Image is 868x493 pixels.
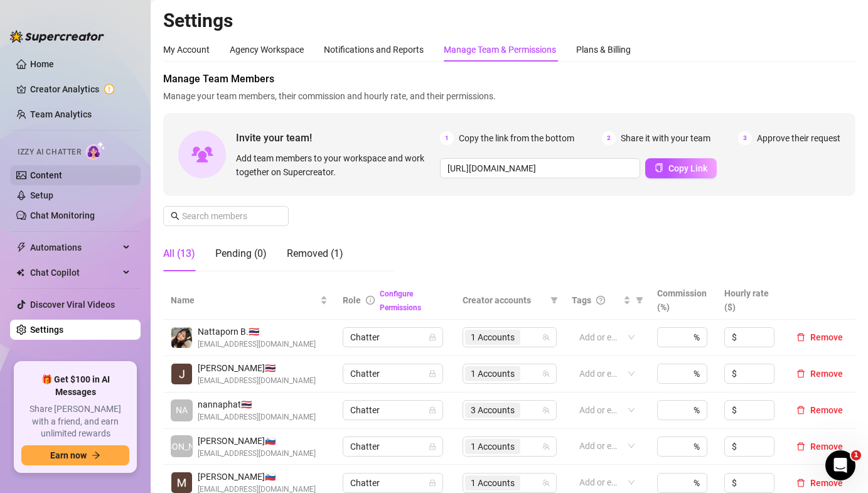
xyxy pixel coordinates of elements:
span: NA [176,403,188,417]
span: Chatter [350,474,436,492]
span: [EMAIL_ADDRESS][DOMAIN_NAME] [198,411,316,423]
img: Maša Kapl [171,472,192,493]
span: 1 Accounts [465,439,520,454]
span: nannaphat 🇹🇭 [198,398,316,411]
span: [EMAIL_ADDRESS][DOMAIN_NAME] [198,375,316,387]
span: Share [PERSON_NAME] with a friend, and earn unlimited rewards [21,403,129,440]
th: Hourly rate ($) [717,281,784,320]
a: Configure Permissions [380,290,421,312]
span: lock [429,443,436,450]
a: Creator Analytics exclamation-circle [30,79,131,99]
span: Remove [810,369,843,379]
span: 1 Accounts [465,366,520,381]
span: Izzy AI Chatter [18,146,81,158]
button: Remove [791,475,848,490]
div: Plans & Billing [576,43,631,57]
span: Remove [810,405,843,415]
span: Manage your team members, their commission and hourly rate, and their permissions. [163,89,855,103]
span: Creator accounts [463,293,545,307]
span: 1 Accounts [471,476,515,490]
span: 1 Accounts [471,367,515,381]
span: Copy the link from the bottom [459,131,574,145]
span: 1 [440,131,454,145]
span: lock [429,406,436,414]
input: Search members [182,209,271,223]
span: 1 Accounts [465,475,520,490]
div: Manage Team & Permissions [444,43,556,57]
span: delete [796,406,805,414]
span: Name [171,293,318,307]
img: James Darbyshire [171,364,192,384]
button: Copy Link [645,158,717,178]
span: Chatter [350,401,436,420]
span: info-circle [366,296,375,305]
span: Remove [810,478,843,488]
span: copy [655,163,663,172]
a: Settings [30,325,63,335]
a: Chat Monitoring [30,210,95,220]
span: Chatter [350,328,436,347]
span: Tags [572,293,591,307]
span: filter [550,296,558,304]
div: Pending (0) [215,246,267,261]
span: team [542,406,550,414]
span: Earn now [50,450,87,460]
span: 3 Accounts [471,403,515,417]
span: question-circle [596,296,605,305]
iframe: Intercom live chat [825,450,855,480]
span: thunderbolt [16,242,26,252]
span: Chat Copilot [30,263,119,283]
span: Invite your team! [236,130,440,146]
button: Earn nowarrow-right [21,445,129,465]
span: 1 Accounts [471,440,515,453]
button: Remove [791,330,848,345]
img: Nattaporn Boonwit [171,327,192,348]
span: Remove [810,332,843,342]
span: [PERSON_NAME] [148,440,215,453]
div: My Account [163,43,210,57]
button: Remove [791,439,848,454]
th: Name [163,281,335,320]
div: Removed (1) [287,246,343,261]
span: [PERSON_NAME] 🇹🇭 [198,361,316,375]
img: Chat Copilot [16,268,24,277]
span: [EMAIL_ADDRESS][DOMAIN_NAME] [198,339,316,350]
button: Remove [791,403,848,418]
a: Content [30,170,62,180]
span: delete [796,442,805,451]
span: Copy Link [668,163,707,173]
span: Nattaporn B. 🇹🇭 [198,325,316,339]
div: Agency Workspace [230,43,304,57]
span: Role [343,295,361,305]
span: Automations [30,237,119,257]
div: Notifications and Reports [324,43,424,57]
span: delete [796,369,805,378]
span: team [542,443,550,450]
h2: Settings [163,9,855,33]
span: arrow-right [92,451,100,460]
span: Chatter [350,364,436,383]
span: Add team members to your workspace and work together on Supercreator. [236,151,435,179]
span: filter [636,296,643,304]
span: filter [548,291,560,310]
span: 3 Accounts [465,403,520,418]
span: Remove [810,442,843,452]
th: Commission (%) [650,281,717,320]
span: [EMAIL_ADDRESS][DOMAIN_NAME] [198,448,316,460]
span: Approve their request [757,131,840,145]
span: [PERSON_NAME] 🇸🇮 [198,434,316,448]
span: 1 Accounts [471,330,515,344]
div: All (13) [163,246,195,261]
img: logo-BBDzfeDw.svg [10,30,104,43]
span: lock [429,479,436,487]
span: 1 Accounts [465,330,520,345]
span: delete [796,333,805,342]
span: 2 [602,131,616,145]
button: Remove [791,366,848,381]
span: [PERSON_NAME] 🇸🇮 [198,470,316,484]
span: filter [633,291,646,310]
span: lock [429,370,436,377]
span: team [542,479,550,487]
span: team [542,333,550,341]
span: delete [796,479,805,487]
